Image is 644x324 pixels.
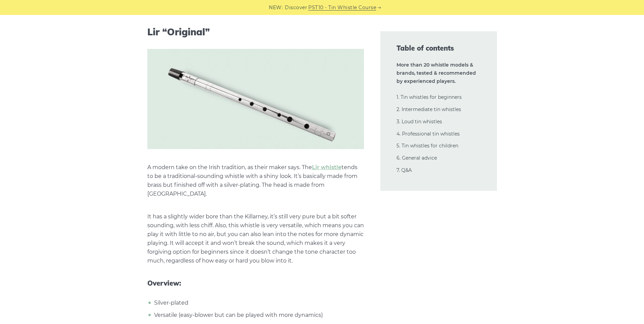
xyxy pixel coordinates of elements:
strong: More than 20 whistle models & brands, tested & recommended by experienced players. [397,62,476,84]
img: Lir Tin Whistle [147,49,364,149]
a: Lir whistle [312,164,342,170]
span: Table of contents [397,43,481,53]
a: 2. Intermediate tin whistles [397,106,461,112]
h3: Lir “Original” [147,26,364,38]
a: 4. Professional tin whistles [397,131,460,137]
a: 5. Tin whistles for children [397,143,458,149]
a: PST10 - Tin Whistle Course [308,4,376,12]
p: It has a slightly wider bore than the Killarney, it’s still very pure but a bit softer sounding, ... [147,212,364,265]
li: Silver-plated [152,299,364,307]
a: 7. Q&A [397,167,412,173]
a: 1. Tin whistles for beginners [397,94,462,100]
p: A modern take on the Irish tradition, as their maker says. The tends to be a traditional-sounding... [147,163,364,198]
span: NEW: [269,4,283,12]
li: Versatile (easy-blower but can be played with more dynamics) [152,311,364,320]
span: Discover [285,4,307,12]
span: Overview: [147,279,364,287]
a: 6. General advice [397,155,437,161]
a: 3. Loud tin whistles [397,119,442,125]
